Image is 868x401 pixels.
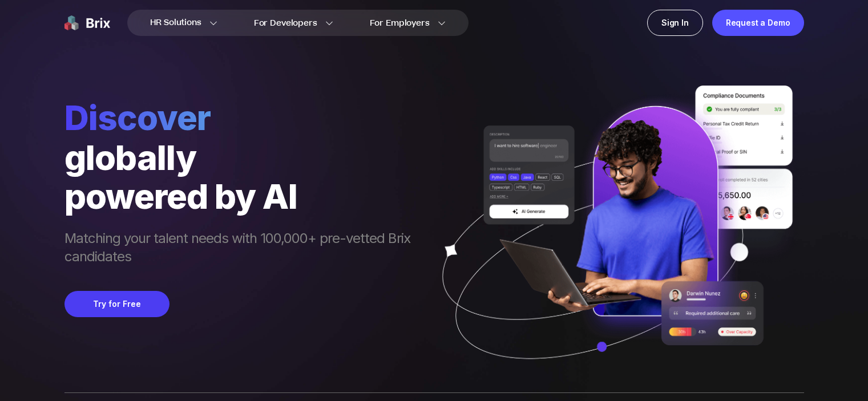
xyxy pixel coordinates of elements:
[64,229,422,268] span: Matching your talent needs with 100,000+ pre-vetted Brix candidates
[422,86,804,392] img: ai generate
[64,97,422,138] span: Discover
[647,10,703,36] a: Sign In
[254,17,317,29] span: For Developers
[64,177,422,216] div: powered by AI
[64,291,169,317] button: Try for Free
[370,17,430,29] span: For Employers
[64,138,422,177] div: globally
[150,14,201,32] span: HR Solutions
[712,10,804,36] a: Request a Demo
